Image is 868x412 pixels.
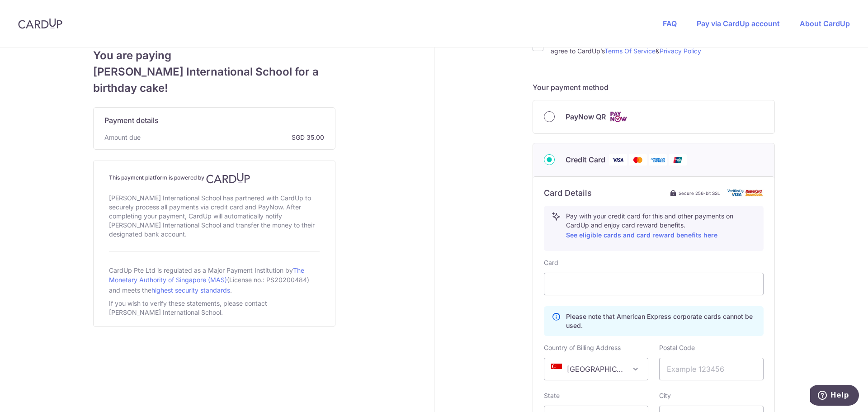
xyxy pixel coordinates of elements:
[93,47,335,64] span: You are paying
[18,18,62,29] img: CardUp
[727,189,764,197] img: card secure
[544,358,648,380] span: Singapore
[679,189,720,197] span: Secure 256-bit SSL
[609,154,627,166] img: Visa
[552,279,756,289] iframe: Secure card payment input frame
[544,111,764,123] div: PayNow QR Cards logo
[669,154,687,166] img: Union Pay
[566,312,756,330] p: Please note that American Express corporate cards cannot be used.
[649,154,667,166] img: American Express
[566,231,717,239] a: See eligible cards and card reward benefits here
[544,391,560,400] label: State
[109,263,320,297] div: CardUp Pte Ltd is regulated as a Major Payment Institution by (License no.: PS20200484) and meets...
[144,133,324,142] span: SGD 35.00
[544,343,621,352] label: Country of Billing Address
[93,64,335,96] span: [PERSON_NAME] International School for a birthday cake!
[609,111,627,123] img: Cards logo
[800,19,850,28] a: About CardUp
[660,47,701,55] a: Privacy Policy
[604,47,656,55] a: Terms Of Service
[109,297,320,319] div: If you wish to verify these statements, please contact [PERSON_NAME] International School.
[206,173,250,184] img: CardUp
[544,154,764,166] div: Credit Card Visa Mastercard American Express Union Pay
[659,343,695,352] label: Postal Code
[566,154,605,165] span: Credit Card
[104,133,141,142] span: Amount due
[533,82,775,93] h5: Your payment method
[544,188,592,199] h6: Card Details
[810,385,859,407] iframe: Opens a widget where you can find more information
[109,173,320,184] h4: This payment platform is powered by
[659,358,764,380] input: Example 123456
[663,19,677,28] a: FAQ
[566,111,606,122] span: PayNow QR
[697,19,780,28] a: Pay via CardUp account
[566,212,756,241] p: Pay with your credit card for this and other payments on CardUp and enjoy card reward benefits.
[544,358,648,380] span: Singapore
[109,192,320,241] div: [PERSON_NAME] International School has partnered with CardUp to securely process all payments via...
[659,391,671,400] label: City
[629,154,647,166] img: Mastercard
[544,258,558,267] label: Card
[104,115,159,126] span: Payment details
[151,286,230,294] a: highest security standards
